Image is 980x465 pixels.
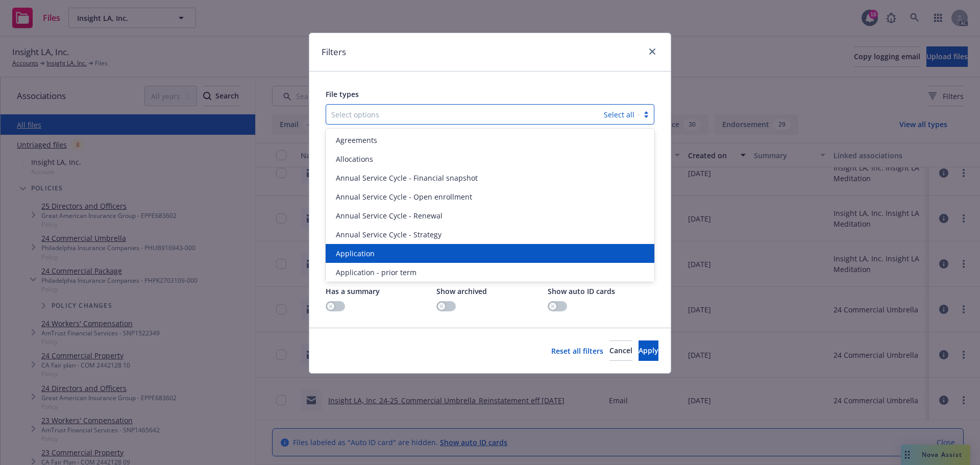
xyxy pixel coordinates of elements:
span: Show auto ID cards [548,286,615,296]
span: Has a summary [326,286,380,296]
span: Show archived [436,286,487,296]
h1: Filters [322,45,346,59]
a: close [646,45,658,58]
span: File types [326,89,359,99]
span: Agreements [336,135,377,145]
button: Apply [639,340,658,361]
a: Reset all filters [551,346,603,356]
span: Allocations [336,154,373,164]
span: Annual Service Cycle - Open enrollment [336,191,472,202]
span: Apply [639,346,658,355]
span: Application [336,248,375,259]
span: Annual Service Cycle - Strategy [336,229,442,240]
button: Cancel [609,340,632,361]
span: Application - prior term [336,267,416,278]
span: Annual Service Cycle - Financial snapshot [336,173,478,183]
span: Annual Service Cycle - Renewal [336,210,443,221]
span: Cancel [609,346,632,355]
a: Select all [604,110,634,119]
